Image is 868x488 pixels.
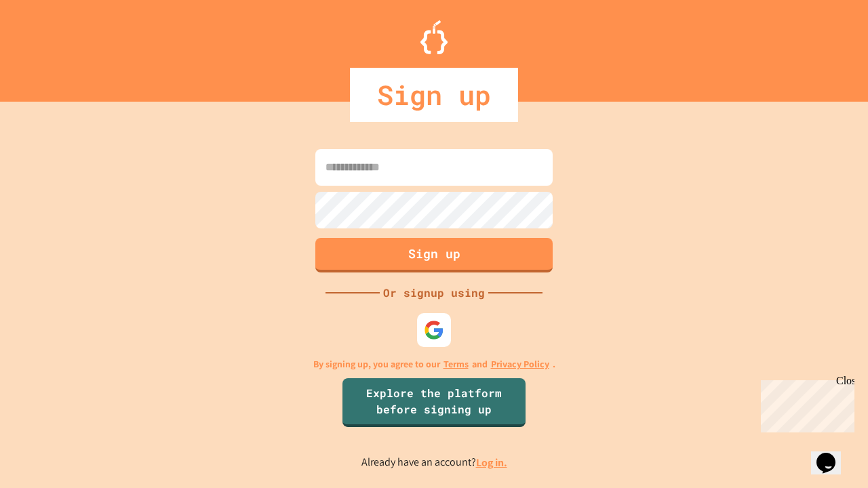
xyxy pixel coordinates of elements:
[350,68,518,122] div: Sign up
[5,5,94,86] div: Chat with us now!Close
[380,285,488,301] div: Or signup using
[476,455,507,470] a: Log in.
[315,238,553,272] button: Sign up
[424,320,444,340] img: google-icon.svg
[443,357,469,371] a: Terms
[811,434,854,474] iframe: chat widget
[361,454,507,471] p: Already have an account?
[313,357,555,371] p: By signing up, you agree to our and .
[342,378,526,427] a: Explore the platform before signing up
[420,20,448,54] img: Logo.svg
[491,357,549,371] a: Privacy Policy
[755,375,854,432] iframe: chat widget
